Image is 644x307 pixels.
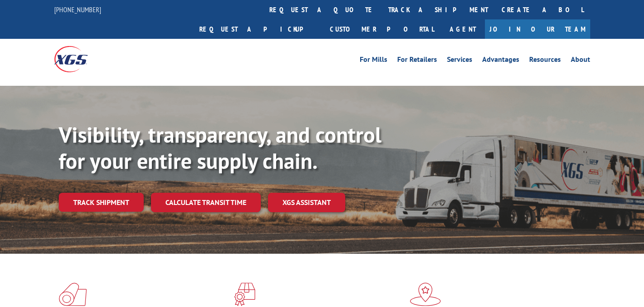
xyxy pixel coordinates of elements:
a: Agent [441,19,485,39]
a: For Mills [360,56,387,66]
img: xgs-icon-flagship-distribution-model-red [410,283,441,306]
a: About [571,56,590,66]
a: [PHONE_NUMBER] [54,5,101,14]
a: Services [447,56,472,66]
a: Track shipment [59,193,144,212]
img: xgs-icon-focused-on-flooring-red [234,283,255,306]
img: xgs-icon-total-supply-chain-intelligence-red [59,283,87,306]
a: XGS ASSISTANT [268,193,345,212]
a: Join Our Team [485,19,590,39]
b: Visibility, transparency, and control for your entire supply chain. [59,121,381,175]
a: Advantages [482,56,519,66]
a: Request a pickup [193,19,323,39]
a: Customer Portal [323,19,441,39]
a: Resources [529,56,561,66]
a: Calculate transit time [151,193,261,212]
a: For Retailers [397,56,437,66]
